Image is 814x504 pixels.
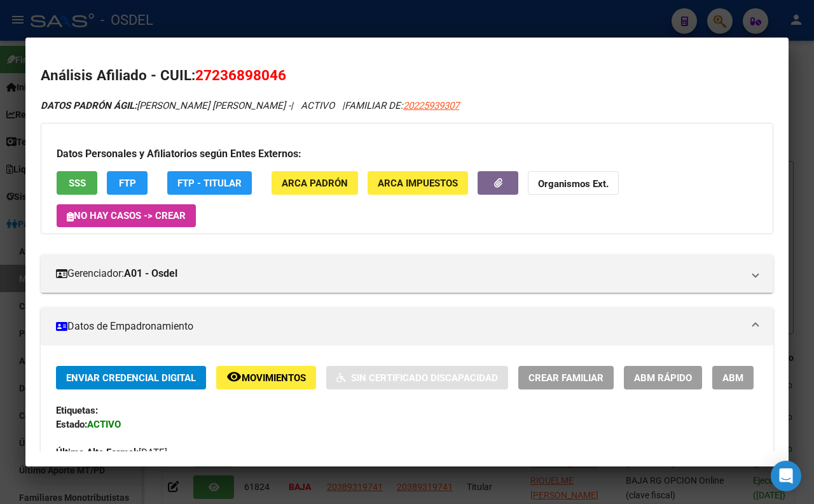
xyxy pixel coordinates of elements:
[56,319,743,334] mat-panel-title: Datos de Empadronamiento
[771,461,801,491] div: Open Intercom Messenger
[119,178,136,189] span: FTP
[403,100,459,111] span: 20225939307
[56,366,206,389] button: Enviar Credencial Digital
[242,372,306,384] span: Movimientos
[282,178,348,189] span: ARCA Padrón
[56,447,139,458] strong: Última Alta Formal:
[41,307,773,346] mat-expansion-panel-header: Datos de Empadronamiento
[368,171,468,195] button: ARCA Impuestos
[722,372,743,384] span: ABM
[56,405,98,416] strong: Etiquetas:
[528,372,604,384] span: Crear Familiar
[57,146,757,162] h3: Datos Personales y Afiliatorios según Entes Externos:
[107,171,148,195] button: FTP
[56,447,167,458] span: [DATE]
[351,372,498,384] span: Sin Certificado Discapacidad
[712,366,754,389] button: ABM
[378,178,458,189] span: ARCA Impuestos
[272,171,358,195] button: ARCA Padrón
[57,204,196,227] button: No hay casos -> Crear
[538,178,609,190] strong: Organismos Ext.
[87,419,121,430] strong: ACTIVO
[41,100,459,111] i: | ACTIVO |
[41,100,291,111] span: [PERSON_NAME] [PERSON_NAME] -
[57,171,97,195] button: SSS
[518,366,614,389] button: Crear Familiar
[67,210,186,221] span: No hay casos -> Crear
[66,372,196,384] span: Enviar Credencial Digital
[41,255,773,293] mat-expansion-panel-header: Gerenciador:A01 - Osdel
[167,171,252,195] button: FTP - Titular
[41,100,137,111] strong: DATOS PADRÓN ÁGIL:
[56,419,87,430] strong: Estado:
[345,100,459,111] span: FAMILIAR DE:
[226,369,242,384] mat-icon: remove_red_eye
[56,266,743,281] mat-panel-title: Gerenciador:
[177,178,242,189] span: FTP - Titular
[41,65,773,87] h2: Análisis Afiliado - CUIL:
[528,171,619,195] button: Organismos Ext.
[195,67,286,83] span: 27236898046
[124,266,177,281] strong: A01 - Osdel
[624,366,702,389] button: ABM Rápido
[216,366,316,389] button: Movimientos
[326,366,508,389] button: Sin Certificado Discapacidad
[69,178,86,189] span: SSS
[634,372,692,384] span: ABM Rápido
